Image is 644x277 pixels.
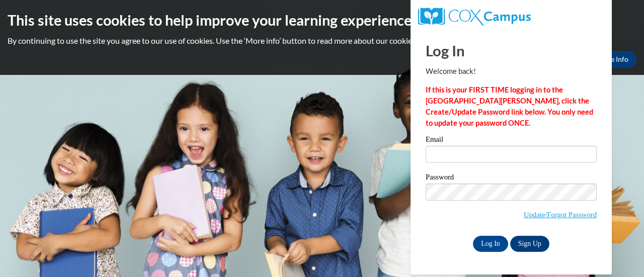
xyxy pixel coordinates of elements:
[8,10,636,30] h2: This site uses cookies to help improve your learning experience.
[426,66,597,77] p: Welcome back!
[524,211,597,219] a: Update/Forgot Password
[589,51,636,67] a: More Info
[426,85,593,127] strong: If this is your FIRST TIME logging in to the [GEOGRAPHIC_DATA][PERSON_NAME], click the Create/Upd...
[8,35,636,46] p: By continuing to use the site you agree to our use of cookies. Use the ‘More info’ button to read...
[426,40,597,61] h1: Log In
[510,236,549,252] a: Sign Up
[426,173,597,183] label: Password
[426,136,597,146] label: Email
[473,236,508,252] input: Log In
[418,8,531,26] img: COX Campus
